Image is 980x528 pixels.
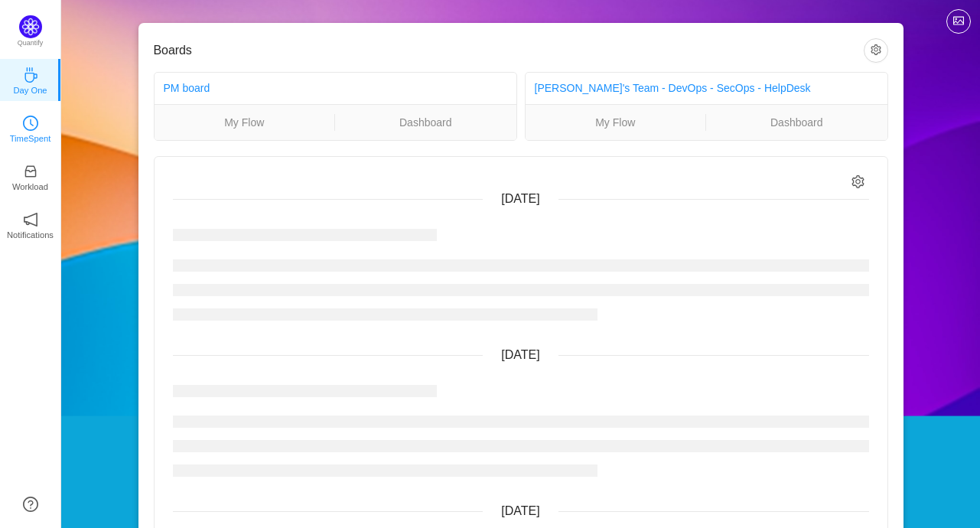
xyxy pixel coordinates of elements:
a: Dashboard [335,114,516,131]
h3: Boards [154,43,864,58]
p: Day One [13,83,47,97]
img: Quantify [19,15,42,38]
a: Dashboard [706,114,887,131]
p: Notifications [7,228,54,242]
a: icon: question-circle [23,497,38,512]
i: icon: notification [23,212,38,227]
a: [PERSON_NAME]'s Team - DevOps - SecOps - HelpDesk [535,82,811,94]
a: icon: notificationNotifications [23,217,38,232]
span: [DATE] [501,348,539,361]
i: icon: inbox [23,164,38,179]
p: TimeSpent [10,132,51,145]
button: icon: setting [864,38,888,63]
p: Workload [12,180,48,194]
p: Quantify [18,38,44,49]
span: [DATE] [501,192,539,205]
i: icon: clock-circle [23,116,38,131]
a: icon: clock-circleTimeSpent [23,120,38,135]
a: icon: coffeeDay One [23,72,38,87]
span: [DATE] [501,504,539,517]
a: icon: inboxWorkload [23,168,38,184]
i: icon: coffee [23,67,38,83]
button: icon: picture [946,9,971,34]
a: PM board [164,82,210,94]
i: icon: setting [851,175,864,188]
a: My Flow [526,114,706,131]
a: My Flow [155,114,335,131]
